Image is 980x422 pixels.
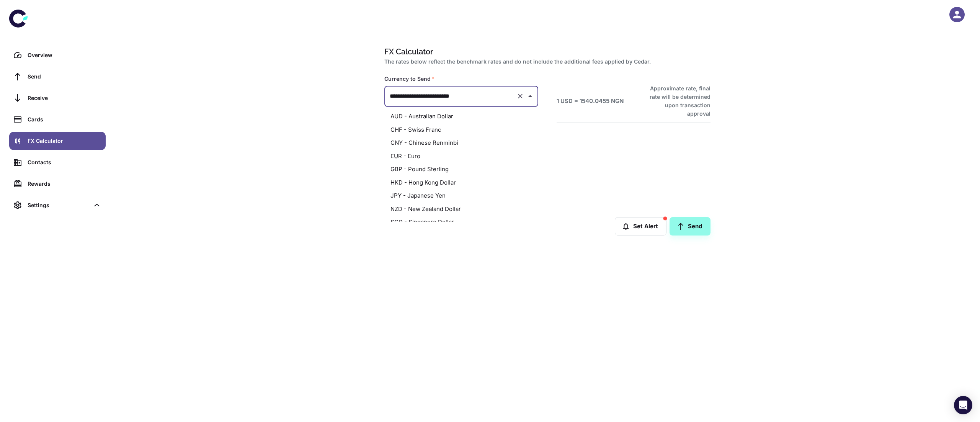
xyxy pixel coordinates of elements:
[384,123,538,136] li: CHF - Swiss Franc
[384,149,538,163] li: EUR - Euro
[384,136,538,150] li: CNY - Chinese Renminbi
[557,97,624,106] h6: 1 USD = 1540.0455 NGN
[954,396,972,414] div: Open Intercom Messenger
[384,46,707,57] h1: FX Calculator
[28,180,101,188] div: Rewards
[525,91,536,101] button: Close
[384,110,538,123] li: AUD - Australian Dollar
[384,189,538,203] li: JPY - Japanese Yen
[28,115,101,124] div: Cards
[670,217,710,236] a: Send
[384,216,538,229] li: SGD - Singapore Dollar
[384,176,538,189] li: HKD - Hong Kong Dollar
[28,51,101,59] div: Overview
[28,137,101,145] div: FX Calculator
[9,89,106,107] a: Receive
[9,153,106,172] a: Contacts
[515,91,526,101] button: Clear
[9,46,106,64] a: Overview
[615,217,666,236] button: Set Alert
[28,94,101,102] div: Receive
[641,84,710,118] h6: Approximate rate, final rate will be determined upon transaction approval
[28,72,101,81] div: Send
[28,158,101,167] div: Contacts
[9,67,106,86] a: Send
[384,75,434,83] label: Currency to Send
[9,132,106,150] a: FX Calculator
[9,110,106,129] a: Cards
[9,175,106,193] a: Rewards
[384,163,538,176] li: GBP - Pound Sterling
[384,202,538,216] li: NZD - New Zealand Dollar
[9,196,106,214] div: Settings
[28,201,90,209] div: Settings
